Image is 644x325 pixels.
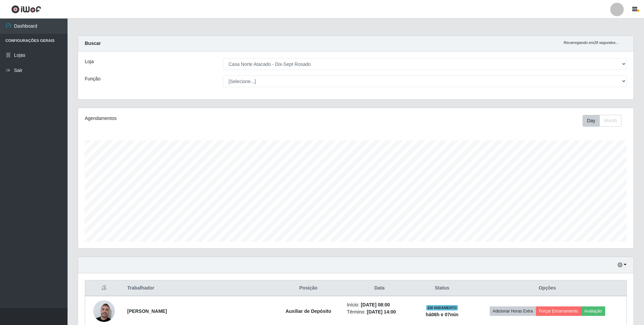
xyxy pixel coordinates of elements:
[11,5,41,14] img: CoreUI Logo
[361,302,390,307] time: [DATE] 08:00
[416,280,468,296] th: Status
[127,308,167,314] strong: [PERSON_NAME]
[490,306,536,316] button: Adicionar Horas Extra
[123,280,274,296] th: Trabalhador
[367,309,396,315] time: [DATE] 14:00
[583,115,600,127] button: Day
[85,115,305,122] div: Agendamentos
[581,306,605,316] button: Avaliação
[599,115,621,127] button: Month
[468,280,626,296] th: Opções
[426,312,459,317] strong: há 06 h e 07 min
[85,41,101,46] strong: Buscar
[583,115,627,127] div: Toolbar with button groups
[85,75,101,82] label: Função
[426,305,458,310] span: EM ANDAMENTO
[536,306,581,316] button: Forçar Encerramento
[583,115,621,127] div: First group
[343,280,416,296] th: Data
[347,308,412,316] li: Término:
[274,280,343,296] th: Posição
[93,299,115,323] img: 1744226938039.jpeg
[85,58,94,65] label: Loja
[564,41,619,45] i: Recarregando em 28 segundos...
[285,308,331,314] strong: Auxiliar de Depósito
[347,301,412,308] li: Início:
